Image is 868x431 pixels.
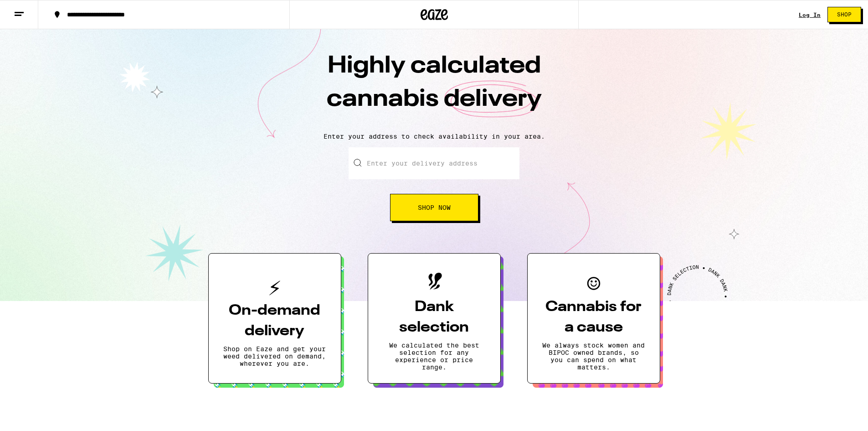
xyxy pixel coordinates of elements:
[837,12,852,17] span: Shop
[542,342,645,371] p: We always stock women and BIPOC owned brands, so you can spend on what matters.
[368,253,501,384] button: Dank selectionWe calculated the best selection for any experience or price range.
[383,297,486,338] h3: Dank selection
[9,133,859,140] p: Enter your address to check availability in your area.
[208,253,341,384] button: On-demand deliveryShop on Eaze and get your weed delivered on demand, wherever you are.
[527,253,660,384] button: Cannabis for a causeWe always stock women and BIPOC owned brands, so you can spend on what matters.
[223,301,326,342] h3: On-demand delivery
[390,194,478,221] button: Shop Now
[223,345,326,367] p: Shop on Eaze and get your weed delivered on demand, wherever you are.
[542,297,645,338] h3: Cannabis for a cause
[799,12,821,18] a: Log In
[383,342,486,371] p: We calculated the best selection for any experience or price range.
[275,50,594,125] h1: Highly calculated cannabis delivery
[821,7,868,22] a: Shop
[827,7,861,22] button: Shop
[349,147,519,179] input: Enter your delivery address
[418,204,451,211] span: Shop Now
